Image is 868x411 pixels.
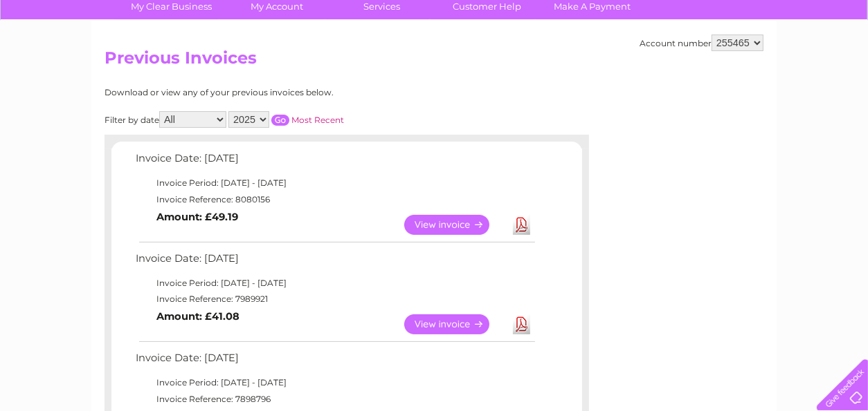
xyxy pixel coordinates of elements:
td: Invoice Period: [DATE] - [DATE] [132,275,537,291]
b: Amount: £49.19 [156,211,238,223]
div: Clear Business is a trading name of Verastar Limited (registered in [GEOGRAPHIC_DATA] No. 3667643... [108,8,762,67]
a: Download [513,215,530,235]
td: Invoice Reference: 7898796 [132,391,537,408]
a: View [404,314,506,334]
img: logo.png [30,36,101,78]
td: Invoice Period: [DATE] - [DATE] [132,175,537,191]
td: Invoice Date: [DATE] [132,149,537,175]
a: Energy [659,59,689,69]
h2: Previous Invoices [105,48,763,75]
td: Invoice Period: [DATE] - [DATE] [132,374,537,391]
td: Invoice Date: [DATE] [132,249,537,275]
td: Invoice Date: [DATE] [132,349,537,374]
b: Amount: £41.08 [156,310,239,323]
div: Account number [640,35,763,51]
div: Download or view any of your previous invoices below. [105,88,468,97]
a: Telecoms [698,59,739,69]
a: Download [513,314,530,334]
a: 0333 014 3131 [607,7,703,24]
div: Filter by date [105,111,468,128]
a: Log out [822,59,855,69]
td: Invoice Reference: 8080156 [132,191,537,208]
a: Blog [748,59,768,69]
td: Invoice Reference: 7989921 [132,291,537,307]
a: View [404,215,506,235]
a: Contact [776,59,810,69]
a: Most Recent [291,115,344,125]
a: Water [624,59,651,69]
